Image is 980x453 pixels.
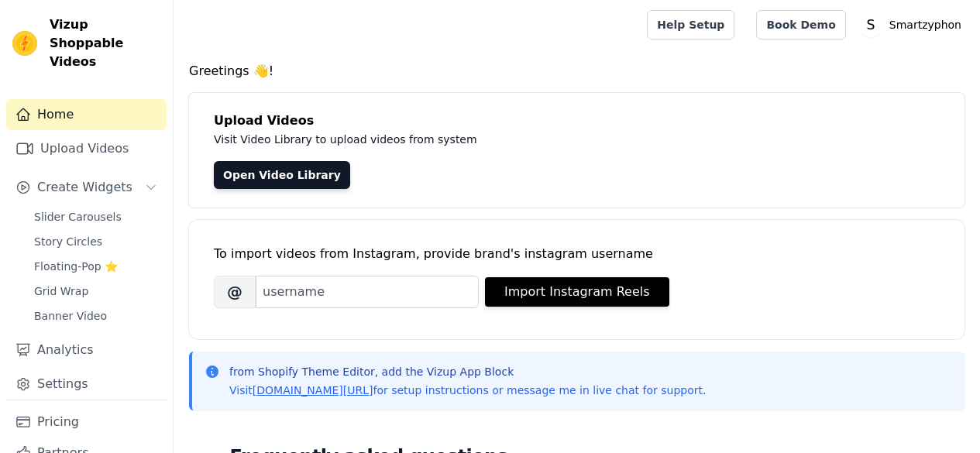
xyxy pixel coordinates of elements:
[214,130,908,149] p: Visit Video Library to upload videos from system
[25,231,167,252] a: Story Circles
[6,133,167,164] a: Upload Videos
[647,10,734,39] a: Help Setup
[858,11,968,39] button: S Smartzyphon
[214,161,350,189] a: Open Video Library
[34,308,107,324] span: Banner Video
[34,234,102,249] span: Story Circles
[6,407,167,438] a: Pricing
[256,276,479,308] input: username
[34,259,118,274] span: Floating-Pop ⭐
[756,10,845,39] a: Book Demo
[6,335,167,365] a: Analytics
[229,364,706,379] p: from Shopify Theme Editor, add the Vizup App Block
[229,383,706,398] p: Visit for setup instructions or message me in live chat for support.
[50,15,160,71] span: Vizup Shoppable Videos
[485,277,669,307] button: Import Instagram Reels
[34,283,88,299] span: Grid Wrap
[25,206,167,228] a: Slider Carousels
[866,17,875,33] text: S
[6,99,167,130] a: Home
[214,276,256,308] span: @
[883,11,968,39] p: Smartzyphon
[25,256,167,277] a: Floating-Pop ⭐
[25,305,167,327] a: Banner Video
[214,245,940,263] div: To import videos from Instagram, provide brand's instagram username
[37,178,132,197] span: Create Widgets
[12,31,37,56] img: Vizup
[253,384,373,396] a: [DOMAIN_NAME][URL]
[25,280,167,302] a: Grid Wrap
[6,369,167,400] a: Settings
[6,172,167,203] button: Create Widgets
[34,209,122,225] span: Slider Carousels
[214,112,940,130] h4: Upload Videos
[189,62,965,81] h4: Greetings 👋!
